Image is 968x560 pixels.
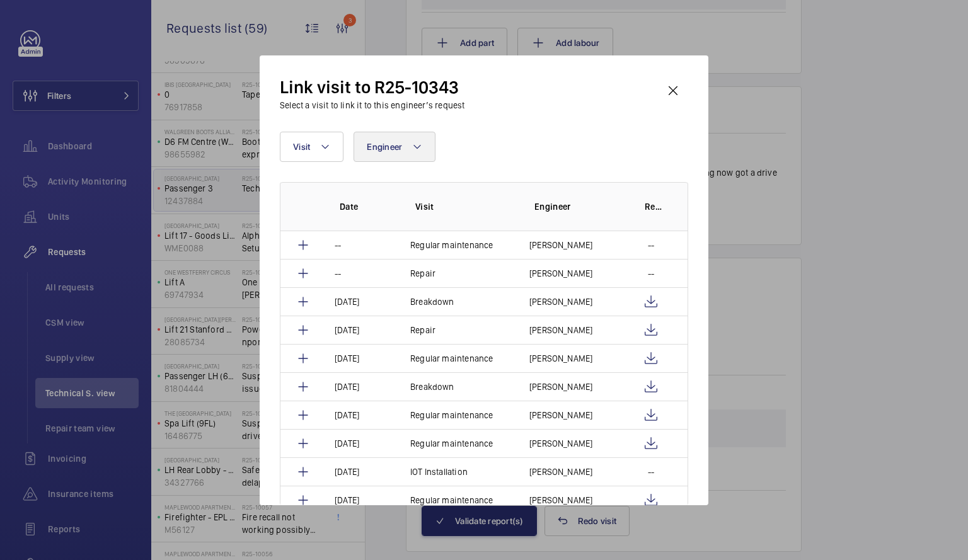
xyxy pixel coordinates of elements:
[648,239,654,251] p: --
[280,99,464,111] h3: Select a visit to link it to this engineer’s request
[280,76,464,99] h2: Link visit to R25-10343
[410,295,454,308] p: Breakdown
[335,409,359,421] p: [DATE]
[648,466,654,478] p: --
[335,380,359,393] p: [DATE]
[529,380,592,393] p: [PERSON_NAME]
[335,324,359,336] p: [DATE]
[335,494,359,506] p: [DATE]
[410,324,435,336] p: Repair
[529,409,592,421] p: [PERSON_NAME]
[335,295,359,308] p: [DATE]
[410,466,468,478] p: IOT Installation
[410,494,493,506] p: Regular maintenance
[335,239,341,251] p: --
[529,267,592,280] p: [PERSON_NAME]
[529,466,592,478] p: [PERSON_NAME]
[410,352,493,365] p: Regular maintenance
[529,324,592,336] p: [PERSON_NAME]
[293,142,310,152] span: Visit
[410,409,493,421] p: Regular maintenance
[335,352,359,365] p: [DATE]
[335,267,341,280] p: --
[280,132,343,162] button: Visit
[340,200,395,213] p: Date
[645,200,662,213] p: Report
[529,352,592,365] p: [PERSON_NAME]
[529,494,592,506] p: [PERSON_NAME]
[410,267,435,280] p: Repair
[367,142,402,152] span: Engineer
[410,380,454,393] p: Breakdown
[415,200,514,213] p: Visit
[529,295,592,308] p: [PERSON_NAME]
[410,239,493,251] p: Regular maintenance
[410,437,493,450] p: Regular maintenance
[529,437,592,450] p: [PERSON_NAME]
[534,200,625,213] p: Engineer
[354,132,435,162] button: Engineer
[648,267,654,280] p: --
[335,437,359,450] p: [DATE]
[335,466,359,478] p: [DATE]
[529,239,592,251] p: [PERSON_NAME]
